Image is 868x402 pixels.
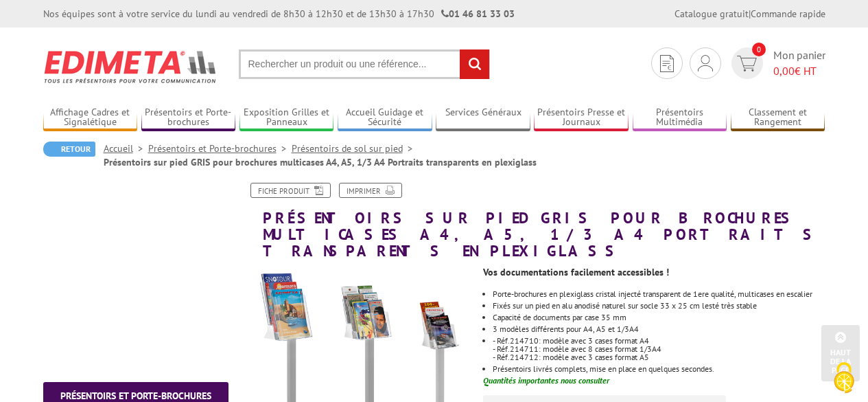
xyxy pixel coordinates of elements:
span: 0 [752,43,766,56]
img: Edimeta [43,41,218,92]
li: Présentoirs sur pied GRIS pour brochures multicases A4, A5, 1/3 A4 Portraits transparents en plex... [104,155,537,169]
span: € HT [773,63,825,79]
li: Fixés sur un pied en alu anodisé naturel sur socle 33 x 25 cm lesté très stable [493,302,825,310]
li: Présentoirs livrés complets, mise en place en quelques secondes. [493,365,825,373]
img: Cookies (fenêtre modale) [827,361,861,395]
p: - Réf.214711: modèle avec 8 cases format 1/3A4 [493,345,825,353]
div: Nos équipes sont à votre service du lundi au vendredi de 8h30 à 12h30 et de 13h30 à 17h30 [43,7,515,21]
a: Services Généraux [436,107,530,129]
a: Commande rapide [751,8,825,20]
a: Fiche produit [250,183,331,198]
img: devis rapide [660,55,674,72]
a: Présentoirs et Porte-brochures [141,107,236,129]
li: Capacité de documents par case 35 mm [493,313,825,322]
h1: Présentoirs sur pied GRIS pour brochures multicases A4, A5, 1/3 A4 Portraits transparents en plex... [232,183,836,260]
li: 3 modèles différents pour A4, A5 et 1/3A4 [493,325,825,333]
input: Rechercher un produit ou une référence... [239,49,490,79]
p: - Réf.214712: modèle avec 3 cases format A5 [493,353,825,361]
span: 0,00 [773,64,795,78]
a: Exposition Grilles et Panneaux [239,107,334,129]
a: Classement et Rangement [731,107,825,129]
img: devis rapide [737,56,757,71]
a: Présentoirs de sol sur pied [292,142,418,155]
a: Accueil Guidage et Sécurité [338,107,432,129]
a: Haut de la page [821,325,860,381]
strong: 01 46 81 33 03 [441,8,515,20]
button: Cookies (fenêtre modale) [820,355,868,402]
input: rechercher [460,49,489,79]
a: Présentoirs Presse et Journaux [534,107,629,129]
div: | [675,7,825,21]
strong: Vos documentations facilement accessibles ! [483,266,669,278]
a: Présentoirs Multimédia [633,107,727,129]
font: Quantités importantes nous consulter [483,375,609,386]
a: Catalogue gratuit [675,8,749,20]
a: Imprimer [339,183,402,198]
a: Retour [43,142,95,157]
span: Mon panier [773,47,825,79]
a: Présentoirs et Porte-brochures [148,142,292,155]
img: devis rapide [698,55,713,71]
a: Affichage Cadres et Signalétique [43,107,138,129]
li: Porte-brochures en plexiglass cristal injecté transparent de 1ere qualité, multicases en escalier [493,290,825,298]
p: - Réf.214710: modèle avec 3 cases format A4 [493,337,825,345]
a: Accueil [104,142,148,155]
a: devis rapide 0 Mon panier 0,00€ HT [728,47,825,79]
